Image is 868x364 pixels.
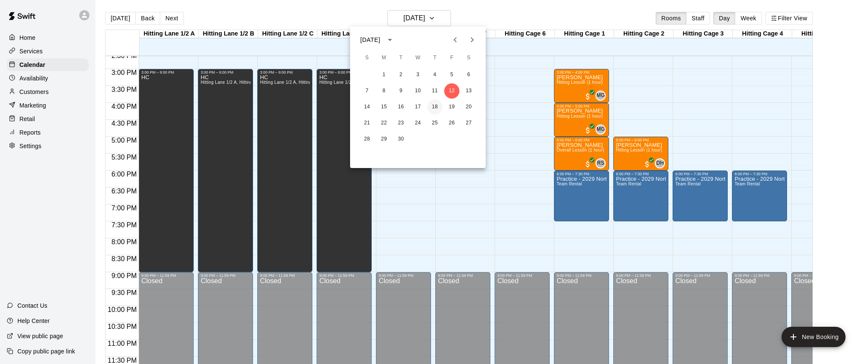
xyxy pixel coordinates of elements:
[444,99,459,115] button: 19
[427,50,442,66] span: Thursday
[464,31,481,48] button: Next month
[427,67,442,83] button: 4
[359,132,375,147] button: 28
[427,99,442,115] button: 18
[376,83,392,99] button: 8
[359,83,375,99] button: 7
[444,83,459,99] button: 12
[393,116,409,131] button: 23
[444,116,459,131] button: 26
[359,116,375,131] button: 21
[376,116,392,131] button: 22
[393,50,409,66] span: Tuesday
[444,50,459,66] span: Friday
[383,33,397,47] button: calendar view is open, switch to year view
[376,67,392,83] button: 1
[360,36,380,44] div: [DATE]
[393,83,409,99] button: 9
[461,99,476,115] button: 20
[393,132,409,147] button: 30
[393,99,409,115] button: 16
[410,50,426,66] span: Wednesday
[376,132,392,147] button: 29
[410,116,426,131] button: 24
[376,50,392,66] span: Monday
[461,116,476,131] button: 27
[447,31,464,48] button: Previous month
[461,83,476,99] button: 13
[410,67,426,83] button: 3
[444,67,459,83] button: 5
[461,67,476,83] button: 6
[359,50,375,66] span: Sunday
[427,116,442,131] button: 25
[461,50,476,66] span: Saturday
[410,83,426,99] button: 10
[427,83,442,99] button: 11
[410,99,426,115] button: 17
[376,99,392,115] button: 15
[359,99,375,115] button: 14
[393,67,409,83] button: 2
